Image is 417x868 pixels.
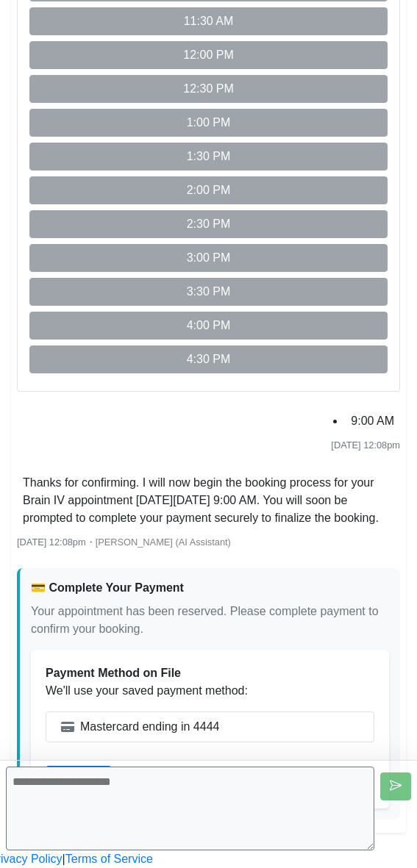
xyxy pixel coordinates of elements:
button: 1:00 PM [29,109,388,137]
li: 9:00 AM [345,409,400,433]
li: Thanks for confirming. I will now begin the booking process for your Brain IV appointment [DATE][... [17,471,400,530]
button: 11:30 AM [29,7,388,35]
div: 💳 Complete Your Payment [31,579,389,597]
button: 4:30 PM [29,345,388,373]
button: 3:30 PM [29,278,388,306]
button: 4:00 PM [29,312,388,340]
small: ・ [17,537,231,548]
div: Payment Method on File [46,664,374,682]
span: [DATE] 12:08pm [331,440,400,451]
span: [DATE] 12:08pm [17,537,86,548]
button: 12:00 PM [29,41,388,69]
button: 12:30 PM [29,75,388,103]
button: 1:30 PM [29,143,388,171]
button: 2:30 PM [29,210,388,238]
p: Your appointment has been reserved. Please complete payment to confirm your booking. [31,603,389,638]
span: Mastercard ending in 4444 [80,718,219,736]
p: We'll use your saved payment method: [46,682,374,700]
span: [PERSON_NAME] (AI Assistant) [96,537,231,548]
button: 3:00 PM [29,244,388,272]
button: 2:00 PM [29,176,388,204]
